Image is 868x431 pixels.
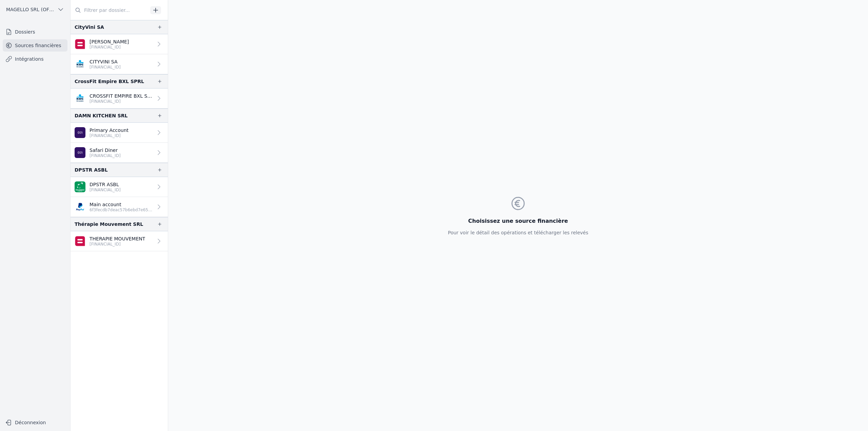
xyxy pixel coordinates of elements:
p: THERAPIE MOUVEMENT [90,235,145,242]
a: Intégrations [3,53,67,65]
a: [PERSON_NAME] [FINANCIAL_ID] [71,34,168,54]
a: Main account 6f3fecdb7deac57b6ebd7e6514363c13 [71,197,168,217]
p: [FINANCIAL_ID] [90,187,121,193]
a: CROSSFIT EMPIRE BXL SRL [FINANCIAL_ID] [71,89,168,109]
img: belfius-1.png [75,39,85,50]
p: [FINANCIAL_ID] [90,64,121,70]
p: [FINANCIAL_ID] [90,153,121,158]
a: DPSTR ASBL [FINANCIAL_ID] [71,177,168,197]
img: AION_BMPBBEBBXXX.png [75,127,85,138]
input: Filtrer par dossier... [71,4,148,16]
button: Déconnexion [3,417,67,428]
p: Main account [90,201,153,208]
img: belfius.png [75,236,85,247]
img: KBC_BRUSSELS_KREDBEBB.png [75,93,85,104]
img: KBC_BRUSSELS_KREDBEBB.png [75,59,85,70]
a: Safari Diner [FINANCIAL_ID] [71,143,168,163]
p: CROSSFIT EMPIRE BXL SRL [90,93,153,99]
img: BNP_BE_BUSINESS_GEBABEBB.png [75,181,85,192]
p: [FINANCIAL_ID] [90,99,153,104]
p: Safari Diner [90,147,121,154]
p: Primary Account [90,127,129,134]
p: Pour voir le détail des opérations et télécharger les relevés [448,229,588,236]
div: DAMN KITCHEN SRL [75,112,128,120]
p: [FINANCIAL_ID] [90,44,129,50]
div: CrossFit Empire BXL SPRL [75,77,144,85]
span: MAGELLO SRL (OFFICIEL) [6,6,55,13]
div: DPSTR ASBL [75,166,108,174]
a: Dossiers [3,26,67,38]
div: Thérapie Mouvement SRL [75,220,143,228]
p: CITYVINI SA [90,58,121,65]
a: THERAPIE MOUVEMENT [FINANCIAL_ID] [71,231,168,251]
p: [FINANCIAL_ID] [90,133,129,138]
p: 6f3fecdb7deac57b6ebd7e6514363c13 [90,207,153,213]
h3: Choisissez une source financière [448,217,588,225]
button: MAGELLO SRL (OFFICIEL) [3,4,67,15]
div: CityVini SA [75,23,104,31]
p: [PERSON_NAME] [90,38,129,45]
img: AION_BMPBBEBBXXX.png [75,147,85,158]
p: [FINANCIAL_ID] [90,241,145,247]
a: Sources financières [3,39,67,52]
a: CITYVINI SA [FINANCIAL_ID] [71,54,168,74]
a: Primary Account [FINANCIAL_ID] [71,123,168,143]
img: PAYPAL_PPLXLULL.png [75,201,85,212]
p: DPSTR ASBL [90,181,121,188]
